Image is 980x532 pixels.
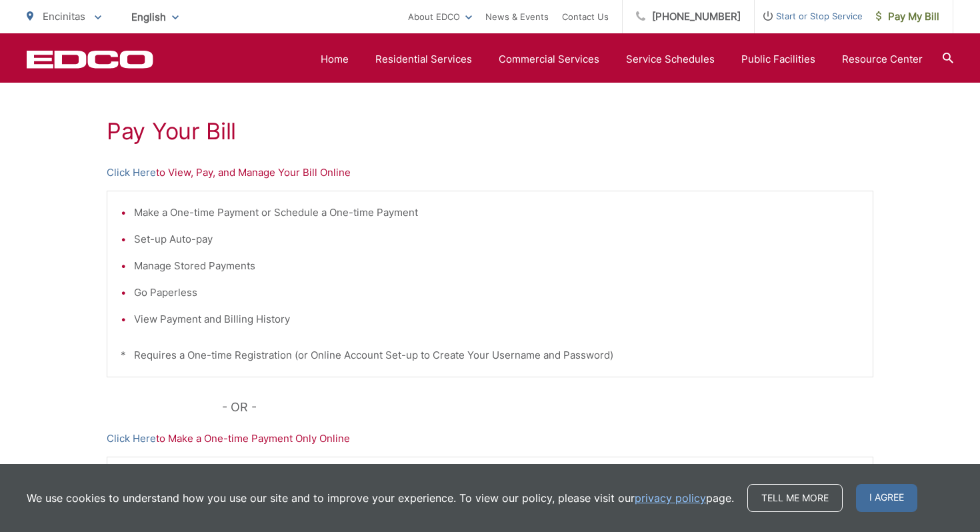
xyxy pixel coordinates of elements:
[321,51,349,67] a: Home
[562,9,609,25] a: Contact Us
[134,285,859,301] li: Go Paperless
[635,490,706,506] a: privacy policy
[747,484,843,512] a: Tell me more
[375,51,472,67] a: Residential Services
[499,51,599,67] a: Commercial Services
[222,397,874,417] p: - OR -
[134,205,859,221] li: Make a One-time Payment or Schedule a One-time Payment
[107,431,873,447] p: to Make a One-time Payment Only Online
[842,51,923,67] a: Resource Center
[107,165,873,181] p: to View, Pay, and Manage Your Bill Online
[121,347,859,363] p: * Requires a One-time Registration (or Online Account Set-up to Create Your Username and Password)
[485,9,549,25] a: News & Events
[107,118,873,145] h1: Pay Your Bill
[626,51,715,67] a: Service Schedules
[43,10,85,23] span: Encinitas
[121,5,189,29] span: English
[27,50,153,69] a: EDCD logo. Return to the homepage.
[134,231,859,247] li: Set-up Auto-pay
[107,431,156,447] a: Click Here
[27,490,734,506] p: We use cookies to understand how you use our site and to improve your experience. To view our pol...
[107,165,156,181] a: Click Here
[134,258,859,274] li: Manage Stored Payments
[741,51,815,67] a: Public Facilities
[856,484,917,512] span: I agree
[134,311,859,327] li: View Payment and Billing History
[408,9,472,25] a: About EDCO
[876,9,939,25] span: Pay My Bill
